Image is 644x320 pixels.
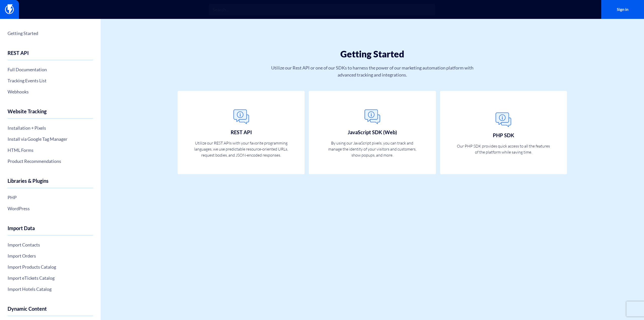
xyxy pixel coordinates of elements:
[193,140,289,158] p: Utilize our REST APIs with your favorite programming languages, we use predictable resource-orien...
[262,64,482,78] p: Utilize our Rest API or one of our SDKs to harness the power of our marketing automation platform...
[440,91,567,174] a: PHP SDK Our PHP SDK provides quick access to all the features of the platform while saving time.
[8,124,93,132] a: Installation + Pixels
[8,87,93,96] a: Webhooks
[8,50,93,60] h4: REST API
[8,65,93,74] a: Full Documentation
[8,146,93,154] a: HTML Forms
[8,178,93,188] h4: Libraries & Plugins
[8,29,93,38] a: Getting Started
[348,129,397,135] h3: JavaScript SDK (Web)
[8,204,93,213] a: WordPress
[8,109,93,119] h4: Website Tracking
[493,110,513,130] img: General.png
[456,143,551,155] p: Our PHP SDK provides quick access to all the features of the platform while saving time.
[231,107,251,127] img: General.png
[8,76,93,85] a: Tracking Events List
[8,285,93,293] a: Import Hotels Catalog
[8,263,93,271] a: Import Products Catalog
[8,240,93,249] a: Import Contacts
[178,91,305,174] a: REST API Utilize our REST APIs with your favorite programming languages, we use predictable resou...
[209,4,435,15] input: Search...
[8,193,93,202] a: PHP
[8,252,93,260] a: Import Orders
[8,135,93,143] a: Install via Google Tag Manager
[362,107,382,127] img: General.png
[8,225,93,235] h4: Import Data
[189,49,556,59] h1: Getting Started
[309,91,436,174] a: JavaScript SDK (Web) By using our JavaScript pixels, you can track and manage the identity of you...
[231,129,252,135] h3: REST API
[8,306,93,316] h4: Dynamic Content
[325,140,420,158] p: By using our JavaScript pixels, you can track and manage the identity of your visitors and custom...
[493,132,514,138] h3: PHP SDK
[8,157,93,165] a: Product Recommendations
[8,274,93,282] a: Import eTickets Catalog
